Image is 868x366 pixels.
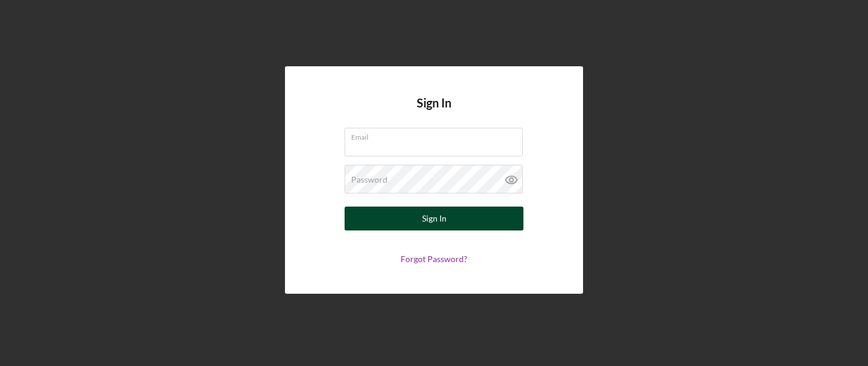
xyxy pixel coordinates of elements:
div: Sign In [422,207,447,230]
label: Email [351,128,523,142]
h4: Sign In [417,96,451,128]
button: Sign In [345,207,523,230]
label: Password [351,175,387,184]
a: Forgot Password? [401,254,467,264]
